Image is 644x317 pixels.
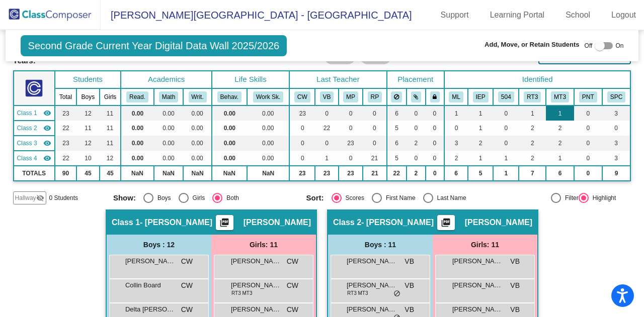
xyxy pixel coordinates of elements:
td: 23 [289,105,315,121]
td: 3 [444,136,468,151]
td: 6 [546,166,574,181]
td: 3 [602,136,631,151]
a: Support [433,7,477,23]
button: ML [449,91,463,102]
td: 2 [519,121,546,136]
td: NaN [212,166,247,181]
mat-radio-group: Select an option [113,193,299,203]
td: NaN [183,166,211,181]
a: School [557,7,598,23]
button: Math [159,91,178,102]
td: 0 [574,151,602,166]
td: 3 [602,105,631,121]
td: 11 [100,121,121,136]
span: Off [585,41,593,50]
td: 1 [546,105,574,121]
a: Learning Portal [482,7,553,23]
mat-icon: visibility [43,109,51,117]
mat-icon: visibility [43,139,51,147]
th: Boys [76,88,99,105]
td: 0 [339,121,363,136]
span: VB [405,304,414,315]
td: 5 [468,166,493,181]
span: CW [287,304,298,315]
div: Boys : 11 [328,235,433,255]
td: 0 [426,136,444,151]
td: 23 [339,166,363,181]
td: 1 [493,151,519,166]
span: VB [510,256,520,267]
span: RT3 MT3 [231,289,253,297]
button: 504 [498,91,514,102]
th: Individualized Education Plan [468,88,493,105]
td: 0.00 [183,136,211,151]
td: 2 [519,151,546,166]
td: 3 [602,151,631,166]
span: [PERSON_NAME][GEOGRAPHIC_DATA] - [GEOGRAPHIC_DATA] [101,7,412,23]
td: 0.00 [247,105,289,121]
span: On [615,41,623,50]
td: 11 [100,105,121,121]
td: 0 [407,121,426,136]
td: 0.00 [183,151,211,166]
th: Speech Only IEP [602,88,631,105]
span: CW [181,280,193,291]
td: 2 [407,136,426,151]
button: IEP [473,91,489,102]
button: PNT [579,91,597,102]
td: 0 [363,105,386,121]
td: 0 [574,105,602,121]
td: NaN [121,166,153,181]
button: VB [320,91,334,102]
td: 11 [76,121,99,136]
span: Delta [PERSON_NAME] [125,304,176,314]
td: 0 [426,105,444,121]
span: [PERSON_NAME] [231,256,281,266]
td: 12 [76,105,99,121]
td: 23 [55,105,77,121]
td: 2 [407,166,426,181]
mat-icon: picture_as_pdf [440,218,452,232]
div: Last Name [433,193,466,202]
td: 0.00 [212,121,247,136]
td: 0 [289,121,315,136]
td: 2 [468,136,493,151]
td: TOTALS [14,166,55,181]
td: 0 [493,121,519,136]
td: 0.00 [183,105,211,121]
th: Keep with students [407,88,426,105]
mat-icon: picture_as_pdf [218,218,230,232]
span: [PERSON_NAME] [244,218,311,228]
span: - [PERSON_NAME] [140,218,212,228]
td: 0.00 [154,105,184,121]
td: 0.00 [154,151,184,166]
td: 10 [76,151,99,166]
div: Girls: 11 [211,235,316,255]
button: RT3 [524,91,541,102]
span: CW [287,280,298,291]
td: 0.00 [212,105,247,121]
td: 0.00 [154,136,184,151]
span: Collin Board [125,280,176,290]
button: MT3 [551,91,569,102]
span: [PERSON_NAME] [231,280,281,290]
div: First Name [382,193,416,202]
td: 22 [315,121,338,136]
td: 2 [519,136,546,151]
td: 1 [468,121,493,136]
th: Multi-Lingual [444,88,468,105]
div: Boys : 12 [107,235,211,255]
td: 1 [468,151,493,166]
div: Highlight [589,193,616,202]
span: [PERSON_NAME] [452,304,503,314]
th: Last Teacher [289,71,386,88]
td: 23 [55,136,77,151]
th: Placement [387,71,444,88]
mat-icon: visibility [43,154,51,162]
span: [PERSON_NAME] Duty [452,256,503,266]
span: VB [405,280,414,291]
span: RT3 MT3 [347,289,368,297]
td: 0 [493,105,519,121]
td: 1 [315,151,338,166]
td: 0.00 [212,151,247,166]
